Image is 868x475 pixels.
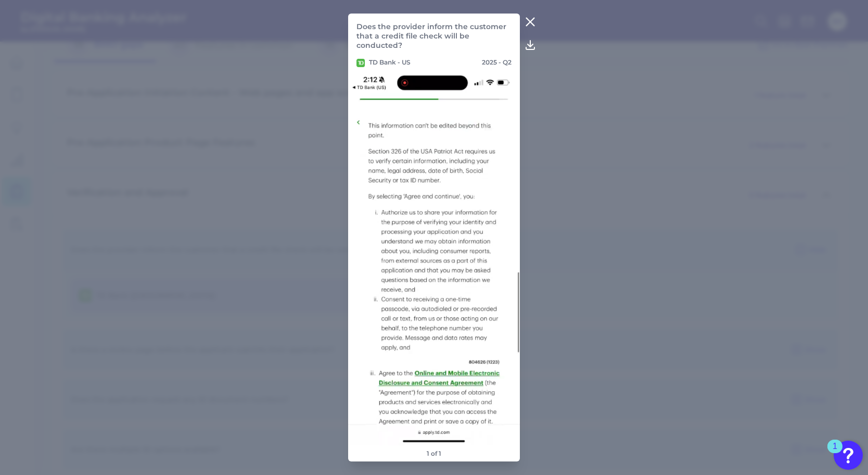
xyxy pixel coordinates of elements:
img: 4518-TDBank-Mobile-Onboarding-RC-Q2-2025zj.png [348,71,520,445]
p: 2025 - Q2 [482,58,512,67]
footer: 1 of 1 [423,445,445,461]
div: 1 [833,446,837,460]
p: TD Bank - US [356,58,411,67]
p: Does the provider inform the customer that a credit file check will be conducted? [356,22,512,50]
img: TD Bank [356,59,365,67]
button: Open Resource Center, 1 new notification [834,441,863,470]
